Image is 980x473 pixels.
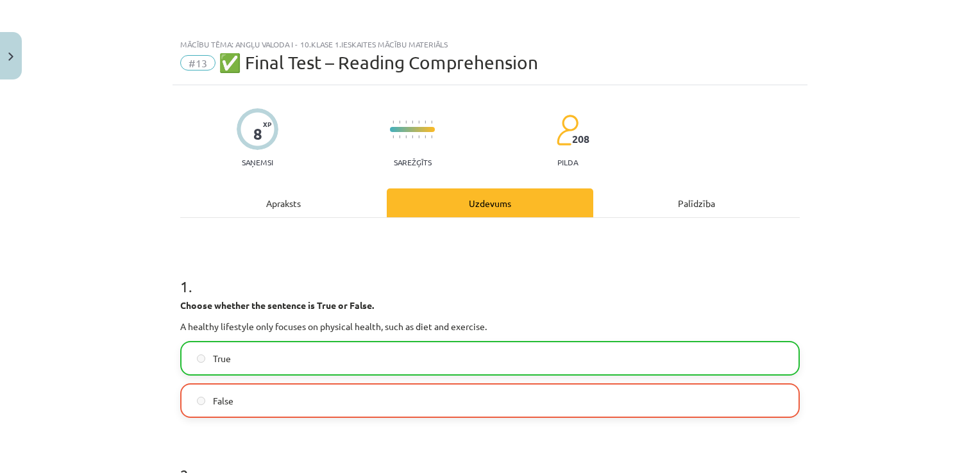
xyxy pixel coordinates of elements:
div: Apraksts [180,188,387,217]
img: icon-short-line-57e1e144782c952c97e751825c79c345078a6d821885a25fce030b3d8c18986b.svg [393,120,394,124]
img: icon-short-line-57e1e144782c952c97e751825c79c345078a6d821885a25fce030b3d8c18986b.svg [412,120,413,124]
img: students-c634bb4e5e11cddfef0936a35e636f08e4e9abd3cc4e673bd6f9a4125e45ecb1.svg [556,114,579,146]
img: icon-short-line-57e1e144782c952c97e751825c79c345078a6d821885a25fce030b3d8c18986b.svg [405,135,407,138]
p: pilda [557,158,578,167]
div: Mācību tēma: Angļu valoda i - 10.klase 1.ieskaites mācību materiāls [180,40,800,49]
strong: Choose whether the sentence is True or False. [180,299,374,311]
img: icon-short-line-57e1e144782c952c97e751825c79c345078a6d821885a25fce030b3d8c18986b.svg [399,120,400,124]
span: 208 [572,133,589,145]
div: Palīdzība [593,188,800,217]
input: False [197,397,205,405]
div: Uzdevums [387,188,593,217]
h1: 1 . [180,255,800,295]
span: True [213,352,231,365]
span: #13 [180,55,215,71]
img: icon-short-line-57e1e144782c952c97e751825c79c345078a6d821885a25fce030b3d8c18986b.svg [431,120,432,124]
p: Saņemsi [237,158,278,167]
img: icon-short-line-57e1e144782c952c97e751825c79c345078a6d821885a25fce030b3d8c18986b.svg [418,135,419,138]
img: icon-short-line-57e1e144782c952c97e751825c79c345078a6d821885a25fce030b3d8c18986b.svg [412,135,413,138]
img: icon-close-lesson-0947bae3869378f0d4975bcd49f059093ad1ed9edebbc8119c70593378902aed.svg [8,53,13,61]
img: icon-short-line-57e1e144782c952c97e751825c79c345078a6d821885a25fce030b3d8c18986b.svg [399,135,400,138]
span: ✅ Final Test – Reading Comprehension [219,52,538,73]
img: icon-short-line-57e1e144782c952c97e751825c79c345078a6d821885a25fce030b3d8c18986b.svg [405,120,407,124]
img: icon-short-line-57e1e144782c952c97e751825c79c345078a6d821885a25fce030b3d8c18986b.svg [393,135,394,138]
input: True [197,354,205,363]
p: Sarežģīts [394,158,432,167]
p: A healthy lifestyle only focuses on physical health, such as diet and exercise. [180,320,800,333]
img: icon-short-line-57e1e144782c952c97e751825c79c345078a6d821885a25fce030b3d8c18986b.svg [431,135,432,138]
span: False [213,394,233,408]
img: icon-short-line-57e1e144782c952c97e751825c79c345078a6d821885a25fce030b3d8c18986b.svg [418,120,419,124]
span: XP [263,120,271,128]
img: icon-short-line-57e1e144782c952c97e751825c79c345078a6d821885a25fce030b3d8c18986b.svg [425,135,426,138]
div: 8 [253,125,262,143]
img: icon-short-line-57e1e144782c952c97e751825c79c345078a6d821885a25fce030b3d8c18986b.svg [425,120,426,124]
